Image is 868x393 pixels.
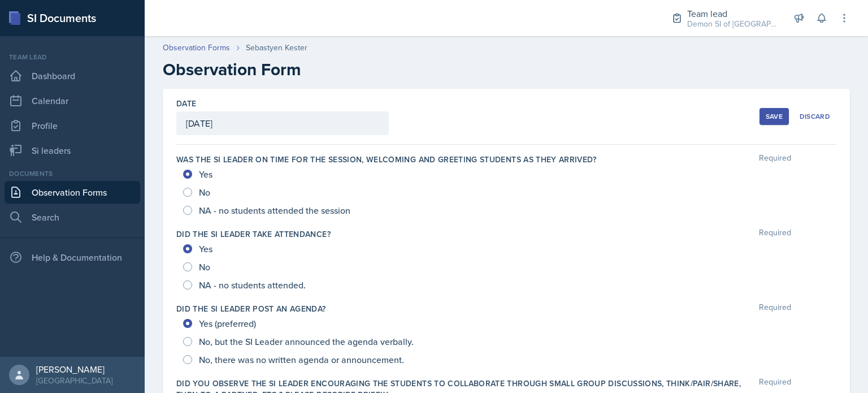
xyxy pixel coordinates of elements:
a: Search [5,206,140,228]
span: No [199,187,210,198]
label: Did the SI Leader take attendance? [176,228,331,240]
span: Required [759,154,791,165]
div: Demon SI of [GEOGRAPHIC_DATA] / Fall 2025 [687,18,778,30]
div: Save [766,112,783,121]
div: [GEOGRAPHIC_DATA] [36,375,112,386]
span: No [199,261,210,273]
div: Sebastyen Kester [246,42,307,54]
span: Required [759,228,791,240]
span: NA - no students attended. [199,279,306,291]
div: Discard [800,112,830,121]
a: Profile [5,114,140,137]
a: Observation Forms [163,42,230,54]
label: Did the SI Leader post an agenda? [176,303,326,314]
div: [PERSON_NAME] [36,364,112,375]
a: Dashboard [5,64,140,87]
span: NA - no students attended the session [199,205,350,216]
a: Observation Forms [5,181,140,204]
span: Yes [199,169,212,180]
div: Help & Documentation [5,246,140,269]
a: Si leaders [5,139,140,162]
span: No, there was no written agenda or announcement. [199,354,404,365]
span: Yes [199,243,212,254]
label: Was the SI Leader on time for the session, welcoming and greeting students as they arrived? [176,154,597,165]
h2: Observation Form [163,59,850,80]
span: Required [759,303,791,314]
div: Team lead [687,7,778,20]
button: Discard [793,108,836,125]
label: Date [176,98,196,109]
a: Calendar [5,89,140,112]
span: Yes (preferred) [199,318,256,329]
button: Save [759,108,789,125]
div: Team lead [5,52,140,62]
span: No, but the SI Leader announced the agenda verbally. [199,336,414,347]
div: Documents [5,169,140,179]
